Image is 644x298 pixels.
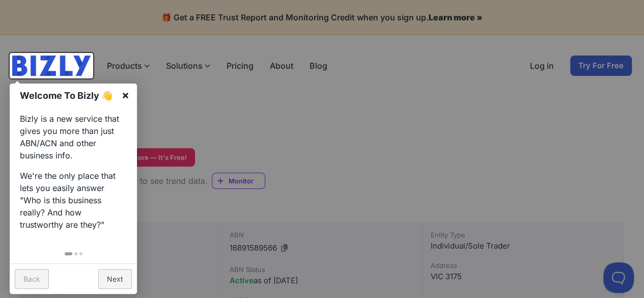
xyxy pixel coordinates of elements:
[114,84,137,106] a: ×
[20,170,127,231] p: We're the only place that lets you easily answer "Who is this business really? And how trustworth...
[15,269,49,289] a: Back
[20,89,116,102] h1: Welcome To Bizly 👋
[98,269,132,289] a: Next
[20,113,127,161] p: Bizly is a new service that gives you more than just ABN/ACN and other business info.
